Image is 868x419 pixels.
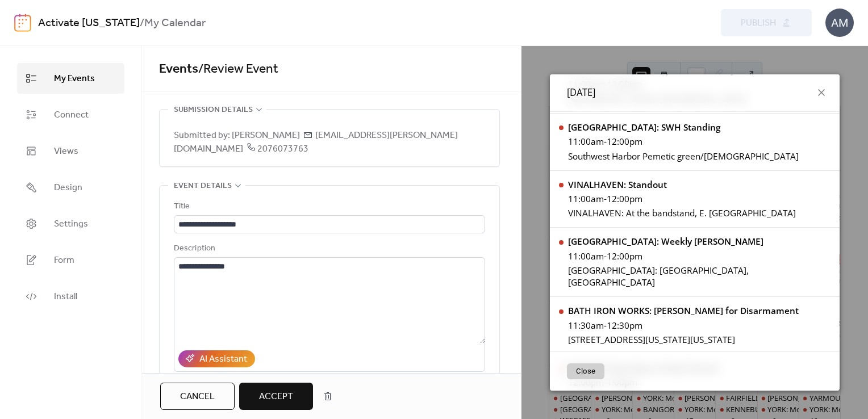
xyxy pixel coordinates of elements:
[567,86,595,100] span: [DATE]
[174,242,483,255] div: Description
[140,12,144,34] b: /
[174,129,485,156] span: Submitted by: [PERSON_NAME] [EMAIL_ADDRESS][PERSON_NAME][DOMAIN_NAME]
[568,265,831,288] div: [GEOGRAPHIC_DATA]: [GEOGRAPHIC_DATA], [GEOGRAPHIC_DATA]
[604,193,607,205] span: -
[54,145,78,158] span: Views
[568,236,831,248] div: [GEOGRAPHIC_DATA]: Weekly [PERSON_NAME]
[174,103,253,117] span: Submission details
[160,383,235,410] button: Cancel
[568,334,799,346] div: [STREET_ADDRESS][US_STATE][US_STATE]
[568,207,796,219] div: VINALHAVEN: At the bandstand, E. [GEOGRAPHIC_DATA]
[38,12,140,34] a: Activate [US_STATE]
[568,305,799,317] div: BATH IRON WORKS: [PERSON_NAME] for Disarmament
[568,250,604,262] span: 11:00am
[259,390,293,404] span: Accept
[54,108,89,122] span: Connect
[17,172,124,203] a: Design
[54,72,95,86] span: My Events
[568,150,799,162] div: Southwest Harbor Pemetic green/[DEMOGRAPHIC_DATA]
[17,245,124,275] a: Form
[54,181,82,195] span: Design
[17,63,124,94] a: My Events
[199,353,247,366] div: AI Assistant
[54,290,77,304] span: Install
[17,281,124,312] a: Install
[174,179,232,193] span: Event details
[607,193,642,205] span: 12:00pm
[159,57,198,82] a: Events
[568,193,604,205] span: 11:00am
[144,12,206,34] b: My Calendar
[14,14,31,32] img: logo
[825,9,854,37] div: AM
[239,383,313,410] button: Accept
[54,254,74,267] span: Form
[178,350,255,367] button: AI Assistant
[604,136,607,148] span: -
[17,208,124,239] a: Settings
[198,57,278,82] span: / Review Event
[54,217,88,231] span: Settings
[607,250,642,262] span: 12:00pm
[568,179,796,191] div: VINALHAVEN: Standout
[174,200,483,213] div: Title
[567,363,604,379] button: Close
[607,320,642,332] span: 12:30pm
[243,140,308,158] span: 2076073763
[607,136,642,148] span: 12:00pm
[604,250,607,262] span: -
[180,390,215,404] span: Cancel
[17,136,124,166] a: Views
[568,121,799,133] div: [GEOGRAPHIC_DATA]: SWH Standing
[568,136,604,148] span: 11:00am
[17,99,124,130] a: Connect
[604,320,607,332] span: -
[568,320,604,332] span: 11:30am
